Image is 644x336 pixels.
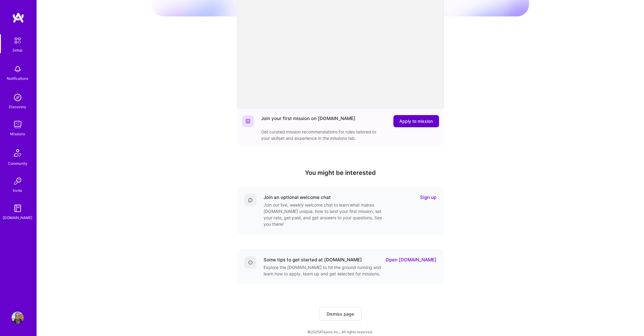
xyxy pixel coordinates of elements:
[248,198,253,203] img: Comment
[248,260,253,265] img: Details
[400,118,433,124] span: Apply to mission
[12,63,24,75] img: bell
[386,256,437,263] a: Open [DOMAIN_NAME]
[264,202,386,227] div: Join our live, weekly welcome chat to learn what makes [DOMAIN_NAME] unique, how to land your fir...
[12,202,24,214] img: guide book
[13,47,23,53] div: Setup
[327,311,354,317] span: Dismiss page
[11,34,24,47] img: setup
[12,91,24,104] img: discovery
[264,194,331,200] div: Join an optional welcome chat
[237,169,444,176] h4: You might be interested
[7,75,29,82] div: Notifications
[10,312,25,324] a: User Avatar
[264,256,362,263] div: Some tips to get started at [DOMAIN_NAME]
[261,115,356,127] div: Join your first mission on [DOMAIN_NAME]
[264,264,386,277] div: Explore the [DOMAIN_NAME] to hit the ground running and learn how to apply, team up and get selec...
[9,104,26,110] div: Discovery
[3,214,33,221] div: [DOMAIN_NAME]
[12,118,24,131] img: teamwork
[12,312,24,324] img: User Avatar
[12,12,24,23] img: logo
[13,187,23,194] div: Invite
[394,115,439,127] button: Apply to mission
[12,175,24,187] img: Invite
[8,160,27,167] div: Community
[261,129,383,141] div: Get curated mission recommendations for roles tailored to your skillset and experience in the mis...
[10,146,25,160] img: Community
[246,119,250,124] img: Website
[320,307,362,321] button: Dismiss page
[420,194,437,200] a: Sign up
[10,131,25,137] div: Missions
